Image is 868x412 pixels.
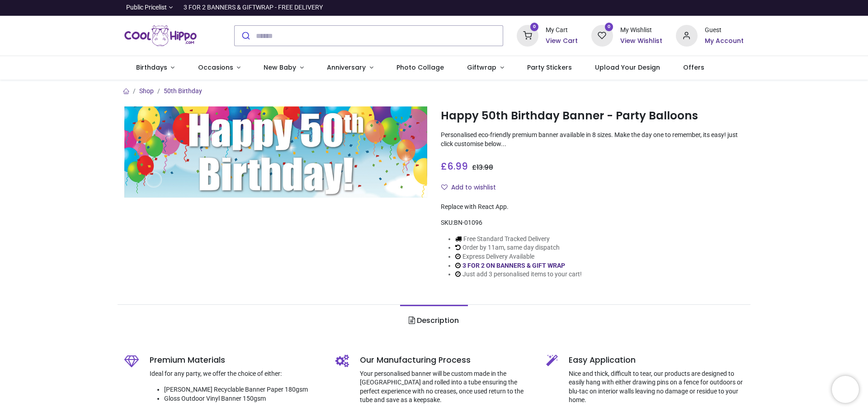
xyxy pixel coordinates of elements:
a: 0 [591,32,613,39]
div: Guest [705,26,744,35]
li: Order by 11am, same day dispatch [455,243,582,252]
button: Submit [235,26,256,46]
div: Replace with React App. [441,203,744,212]
div: My Wishlist [620,26,662,35]
a: Public Pricelist [124,3,173,12]
span: Party Stickers [527,63,572,72]
p: Personalised eco-friendly premium banner available in 8 sizes. Make the day one to remember, its ... [441,131,744,148]
i: Add to wishlist [441,184,448,190]
li: Free Standard Tracked Delivery [455,235,582,244]
img: Happy 50th Birthday Banner - Party Balloons [124,106,427,198]
h1: Happy 50th Birthday Banner - Party Balloons [441,108,744,123]
span: 6.99 [447,160,468,173]
li: Express Delivery Available [455,252,582,261]
sup: 0 [530,23,539,31]
a: My Account [705,37,744,46]
sup: 0 [605,23,613,31]
a: Giftwrap [455,56,515,80]
p: Nice and thick, difficult to tear, our products are designed to easily hang with either drawing p... [569,369,744,405]
p: Ideal for any party, we offer the choice of either: [150,369,322,379]
a: View Cart [546,37,578,46]
a: 3 FOR 2 ON BANNERS & GIFT WRAP [462,262,565,269]
span: £ [441,160,468,173]
span: Public Pricelist [126,3,167,12]
li: [PERSON_NAME] Recyclable Banner Paper 180gsm [164,385,322,394]
span: New Baby [264,63,296,72]
a: Description [400,305,467,336]
span: £ [472,163,493,172]
a: Logo of Cool Hippo [124,23,197,48]
iframe: Customer reviews powered by Trustpilot [554,3,744,12]
a: Occasions [186,56,252,80]
div: 3 FOR 2 BANNERS & GIFTWRAP - FREE DELIVERY [184,3,323,12]
div: SKU: [441,218,744,227]
a: Anniversary [315,56,385,80]
span: Giftwrap [467,63,496,72]
a: 0 [517,32,538,39]
p: Your personalised banner will be custom made in the [GEOGRAPHIC_DATA] and rolled into a tube ensu... [360,369,533,405]
h5: Easy Application [569,355,744,366]
span: Offers [683,63,704,72]
span: Birthdays [136,63,167,72]
span: BN-01096 [454,219,482,226]
h5: Premium Materials [150,355,322,366]
span: Occasions [198,63,233,72]
span: Anniversary [327,63,366,72]
a: View Wishlist [620,37,662,46]
a: Birthdays [124,56,186,80]
div: My Cart [546,26,578,35]
li: Just add 3 personalised items to your cart! [455,270,582,279]
span: 13.98 [476,163,493,172]
iframe: Brevo live chat [832,376,859,403]
li: Gloss Outdoor Vinyl Banner 150gsm [164,394,322,403]
button: Add to wishlistAdd to wishlist [441,180,504,195]
a: Shop [139,87,154,95]
span: Photo Collage [396,63,444,72]
a: New Baby [252,56,316,80]
span: Upload Your Design [595,63,660,72]
img: Cool Hippo [124,23,197,48]
a: 50th Birthday [164,87,202,95]
h5: Our Manufacturing Process [360,355,533,366]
